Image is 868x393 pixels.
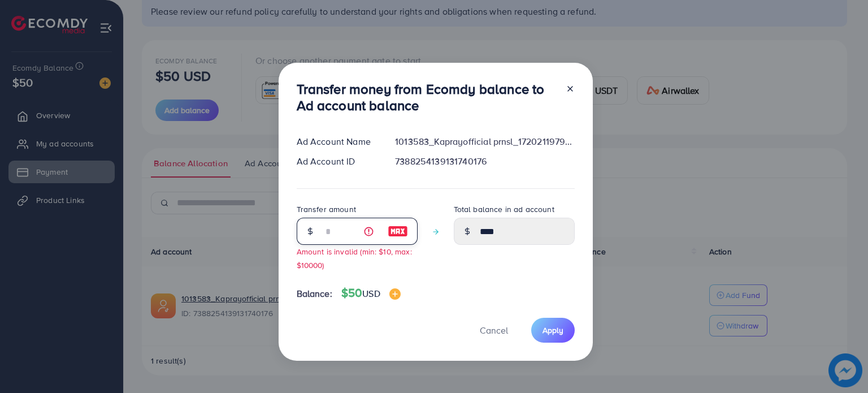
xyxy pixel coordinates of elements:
label: Transfer amount [297,204,356,215]
span: USD [362,287,380,300]
div: 1013583_Kaprayofficial prnsl_1720211979307 [386,135,583,148]
button: Cancel [466,318,522,342]
div: Ad Account ID [288,155,387,168]
img: image [389,288,401,300]
span: Apply [542,325,563,336]
label: Total balance in ad account [454,204,554,215]
span: Cancel [480,324,508,336]
div: 7388254139131740176 [386,155,583,168]
div: Ad Account Name [288,135,387,148]
small: Amount is invalid (min: $10, max: $10000) [297,246,412,270]
img: image [388,224,408,238]
h4: $50 [341,286,401,300]
span: Balance: [297,287,332,300]
button: Apply [531,318,575,342]
h3: Transfer money from Ecomdy balance to Ad account balance [297,81,557,114]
